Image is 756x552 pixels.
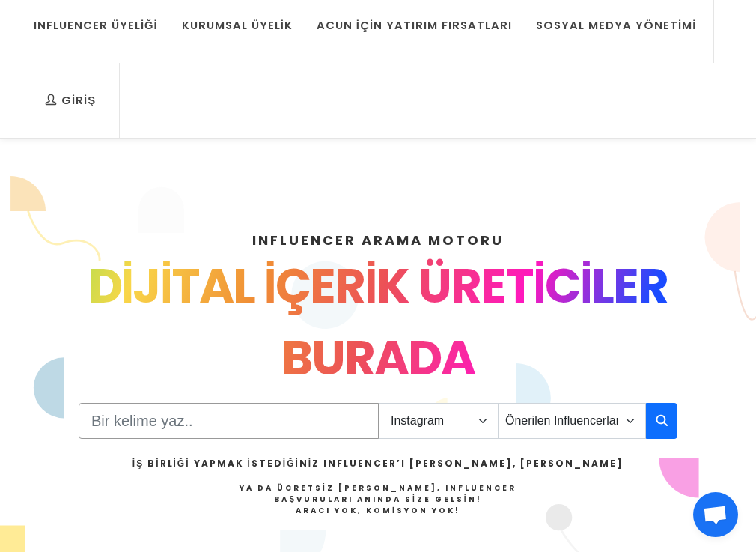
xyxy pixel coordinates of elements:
div: Acun İçin Yatırım Fırsatları [317,17,512,34]
h2: İş Birliği Yapmak İstediğiniz Influencer’ı [PERSON_NAME], [PERSON_NAME] [132,457,624,470]
div: Influencer Üyeliği [34,17,158,34]
a: Giriş [34,63,107,138]
div: Açık sohbet [693,492,738,537]
div: Kurumsal Üyelik [182,17,293,34]
div: Sosyal Medya Yönetimi [536,17,696,34]
div: Giriş [45,92,96,109]
div: DİJİTAL İÇERİK ÜRETİCİLER BURADA [28,250,728,394]
input: Search [79,403,379,439]
strong: Aracı Yok, Komisyon Yok! [296,505,460,516]
h4: INFLUENCER ARAMA MOTORU [28,230,728,250]
h4: Ya da Ücretsiz [PERSON_NAME], Influencer Başvuruları Anında Size Gelsin! [132,482,624,516]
